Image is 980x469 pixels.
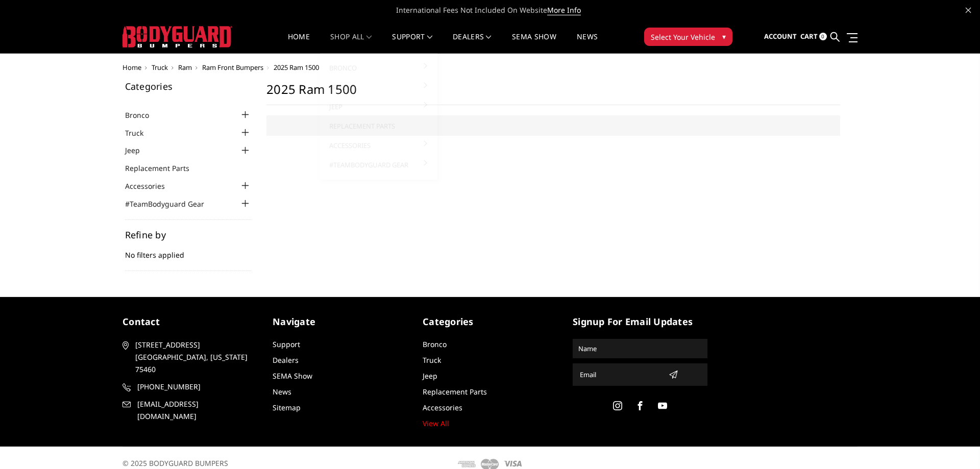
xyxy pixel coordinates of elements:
a: Sitemap [273,403,301,412]
a: Home [122,63,141,72]
a: Truck [125,128,156,138]
h5: contact [122,315,257,329]
a: Jeep [324,97,433,116]
a: #TeamBodyguard Gear [324,155,433,175]
h5: Navigate [273,315,407,329]
a: Truck [423,355,441,365]
span: 2025 Ram 1500 [274,63,319,72]
a: Bronco [324,58,433,78]
input: Name [574,340,706,357]
a: Replacement Parts [423,387,487,397]
a: Bronco [125,110,162,120]
a: shop all [330,33,372,53]
span: 0 [819,33,827,40]
h5: Categories [125,82,252,91]
a: Replacement Parts [324,116,433,136]
a: [PHONE_NUMBER] [122,381,257,393]
div: No filters applied [125,230,252,271]
h5: signup for email updates [573,315,707,329]
span: Account [764,32,797,41]
span: [EMAIL_ADDRESS][DOMAIN_NAME] [137,398,256,423]
a: News [577,33,598,53]
a: SEMA Show [273,371,312,381]
a: Ram [178,63,192,72]
a: Accessories [324,136,433,155]
a: Support [273,339,300,349]
a: Truck [152,63,168,72]
a: Jeep [423,371,437,381]
h5: Categories [423,315,557,329]
a: Accessories [125,181,178,191]
span: Cart [800,32,818,41]
a: Dealers [453,33,492,53]
a: Jeep [125,145,153,156]
a: Dealers [273,355,299,365]
span: [STREET_ADDRESS] [GEOGRAPHIC_DATA], [US_STATE] 75460 [135,339,254,376]
span: Select Your Vehicle [651,32,715,42]
a: View All [423,418,449,428]
h5: Refine by [125,230,252,239]
a: Ram Front Bumpers [202,63,263,72]
a: Support [392,33,432,53]
a: Truck [324,78,433,97]
a: Home [288,33,310,53]
a: More Info [547,5,581,15]
a: Cart 0 [800,23,827,51]
a: Bronco [423,339,447,349]
a: SEMA Show [512,33,556,53]
span: © 2025 BODYGUARD BUMPERS [122,458,228,468]
a: News [273,387,291,397]
h1: 2025 Ram 1500 [266,82,840,105]
button: Select Your Vehicle [644,28,732,46]
a: [EMAIL_ADDRESS][DOMAIN_NAME] [122,398,257,423]
a: #TeamBodyguard Gear [125,199,217,209]
img: BODYGUARD BUMPERS [122,26,232,47]
span: [PHONE_NUMBER] [137,381,256,393]
a: Account [764,23,797,51]
a: Replacement Parts [125,163,202,174]
span: ▾ [722,31,726,42]
a: Accessories [423,403,462,412]
input: Email [576,366,665,383]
